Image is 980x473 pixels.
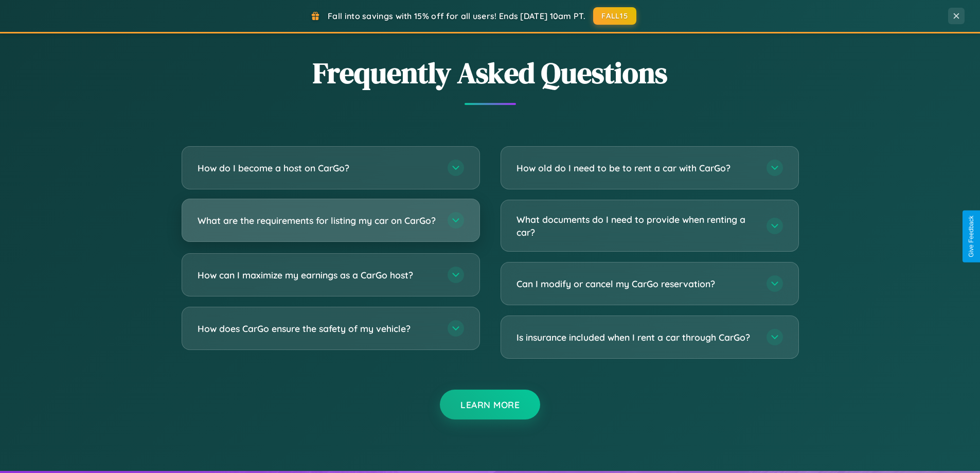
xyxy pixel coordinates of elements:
[198,269,437,282] h3: How can I maximize my earnings as a CarGo host?
[198,214,437,227] h3: What are the requirements for listing my car on CarGo?
[516,213,756,238] h3: What documents do I need to provide when renting a car?
[328,11,585,21] span: Fall into savings with 15% off for all users! Ends [DATE] 10am PT.
[516,331,756,344] h3: Is insurance included when I rent a car through CarGo?
[516,162,756,174] h3: How old do I need to be to rent a car with CarGo?
[198,162,437,174] h3: How do I become a host on CarGo?
[516,277,756,290] h3: Can I modify or cancel my CarGo reservation?
[440,390,540,419] button: Learn More
[593,7,636,25] button: FALL15
[968,216,975,257] div: Give Feedback
[198,322,437,335] h3: How does CarGo ensure the safety of my vehicle?
[182,53,799,93] h2: Frequently Asked Questions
